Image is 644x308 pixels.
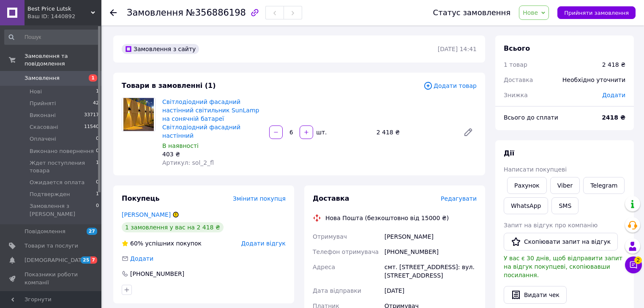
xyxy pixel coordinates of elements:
[634,255,642,262] span: 2
[25,52,101,68] span: Замовлення та повідомлення
[81,256,90,264] span: 25
[602,114,625,121] b: 2418 ₴
[323,214,451,222] div: Нова Пошта (безкоштовно від 15000 ₴)
[25,271,78,286] span: Показники роботи компанії
[383,244,478,259] div: [PHONE_NUMBER]
[460,124,477,141] a: Редагувати
[504,286,567,304] button: Видати чек
[122,194,160,202] span: Покупець
[557,6,636,19] button: Прийняти замовлення
[602,92,625,98] span: Додати
[383,283,478,298] div: [DATE]
[130,240,143,247] span: 60%
[30,135,56,143] span: Оплачені
[504,92,528,98] span: Знижка
[96,202,99,218] span: 0
[441,195,477,202] span: Редагувати
[25,228,65,235] span: Повідомлення
[504,166,567,173] span: Написати покупцеві
[25,74,60,82] span: Замовлення
[84,123,99,131] span: 11540
[4,30,100,45] input: Пошук
[551,197,579,214] button: SMS
[314,128,327,136] div: шт.
[383,259,478,283] div: смт. [STREET_ADDRESS]: вул. [STREET_ADDRESS]
[186,8,246,18] span: №356886198
[122,82,216,90] span: Товари в замовленні (1)
[127,8,183,18] span: Замовлення
[129,270,185,278] div: [PHONE_NUMBER]
[122,211,171,218] a: [PERSON_NAME]
[84,112,99,119] span: 33717
[96,191,99,198] span: 1
[90,256,97,264] span: 7
[504,149,514,157] span: Дії
[162,142,199,149] span: В наявності
[96,88,99,95] span: 1
[233,195,286,202] span: Змінити покупця
[30,88,42,95] span: Нові
[504,76,533,83] span: Доставка
[96,179,99,186] span: 0
[122,44,199,54] div: Замовлення з сайту
[130,255,153,262] span: Додати
[583,177,625,194] a: Telegram
[438,46,477,52] time: [DATE] 14:41
[423,81,477,90] span: Додати товар
[122,222,224,232] div: 1 замовлення у вас на 2 418 ₴
[162,159,214,166] span: Артикул: sol_2_fl
[313,264,335,270] span: Адреса
[625,256,642,273] button: Чат з покупцем2
[96,135,99,143] span: 0
[25,256,87,264] span: [DEMOGRAPHIC_DATA]
[30,179,85,186] span: Ожидается оплата
[504,44,530,52] span: Всього
[30,159,96,174] span: Ждет поступления товара
[30,202,96,218] span: Замовлення з [PERSON_NAME]
[122,239,202,248] div: успішних покупок
[504,222,598,229] span: Запит на відгук про компанію
[504,197,548,214] a: WhatsApp
[93,100,99,107] span: 42
[557,71,630,89] div: Необхідно уточнити
[27,5,91,13] span: Best Price Lutsk
[504,114,558,121] span: Всього до сплати
[30,123,58,131] span: Скасовані
[96,147,99,155] span: 0
[110,8,117,17] div: Повернутися назад
[96,159,99,174] span: 1
[162,98,259,139] a: Світлодіодний фасадний настінний світильник SunLamp на сонячній батареї Світлодіодний фасадний на...
[602,60,625,69] div: 2 418 ₴
[433,8,511,17] div: Статус замовлення
[30,147,94,155] span: Виконано повернення
[504,61,527,68] span: 1 товар
[241,240,286,247] span: Додати відгук
[313,194,349,202] span: Доставка
[313,287,361,294] span: Дата відправки
[30,191,70,198] span: Подтвержден
[162,150,262,158] div: 403 ₴
[313,233,347,240] span: Отримувач
[504,255,622,278] span: У вас є 30 днів, щоб відправити запит на відгук покупцеві, скопіювавши посилання.
[564,10,629,16] span: Прийняти замовлення
[383,229,478,244] div: [PERSON_NAME]
[373,126,456,138] div: 2 418 ₴
[507,177,547,194] button: Рахунок
[30,100,56,107] span: Прийняті
[523,9,538,16] span: Нове
[89,74,97,82] span: 1
[123,98,154,131] img: Світлодіодний фасадний настінний світильник SunLamp на сонячній батареї Світлодіодний фасадний на...
[87,228,97,235] span: 27
[313,248,379,255] span: Телефон отримувача
[27,13,101,20] div: Ваш ID: 1440892
[30,112,56,119] span: Виконані
[504,233,618,251] button: Скопіювати запит на відгук
[550,177,580,194] a: Viber
[25,242,78,250] span: Товари та послуги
